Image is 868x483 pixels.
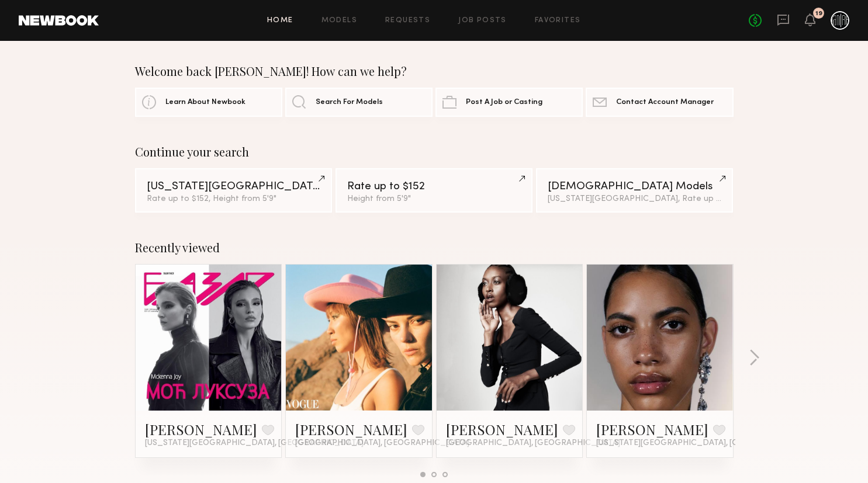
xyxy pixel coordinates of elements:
[165,99,245,106] span: Learn About Newbook
[285,88,433,117] a: Search For Models
[347,195,521,203] div: Height from 5'9"
[295,439,469,448] span: [GEOGRAPHIC_DATA], [GEOGRAPHIC_DATA]
[536,168,733,213] a: [DEMOGRAPHIC_DATA] Models[US_STATE][GEOGRAPHIC_DATA], Rate up to $201
[147,181,320,192] div: [US_STATE][GEOGRAPHIC_DATA]
[321,17,357,25] a: Models
[466,99,542,106] span: Post A Job or Casting
[145,439,364,448] span: [US_STATE][GEOGRAPHIC_DATA], [GEOGRAPHIC_DATA]
[147,195,320,203] div: Rate up to $152, Height from 5'9"
[145,420,257,439] a: [PERSON_NAME]
[435,88,583,117] a: Post A Job or Casting
[135,241,734,255] div: Recently viewed
[586,88,733,117] a: Contact Account Manager
[347,181,521,192] div: Rate up to $152
[267,17,293,25] a: Home
[596,420,708,439] a: [PERSON_NAME]
[596,439,815,448] span: [US_STATE][GEOGRAPHIC_DATA], [GEOGRAPHIC_DATA]
[135,168,332,213] a: [US_STATE][GEOGRAPHIC_DATA]Rate up to $152, Height from 5'9"
[336,168,532,213] a: Rate up to $152Height from 5'9"
[815,11,822,17] div: 19
[535,17,581,25] a: Favorites
[616,99,714,106] span: Contact Account Manager
[548,181,721,192] div: [DEMOGRAPHIC_DATA] Models
[458,17,507,25] a: Job Posts
[548,195,721,203] div: [US_STATE][GEOGRAPHIC_DATA], Rate up to $201
[135,88,282,117] a: Learn About Newbook
[135,64,734,78] div: Welcome back [PERSON_NAME]! How can we help?
[446,420,558,439] a: [PERSON_NAME]
[316,99,383,106] span: Search For Models
[295,420,407,439] a: [PERSON_NAME]
[446,439,620,448] span: [GEOGRAPHIC_DATA], [GEOGRAPHIC_DATA]
[385,17,430,25] a: Requests
[135,145,734,159] div: Continue your search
